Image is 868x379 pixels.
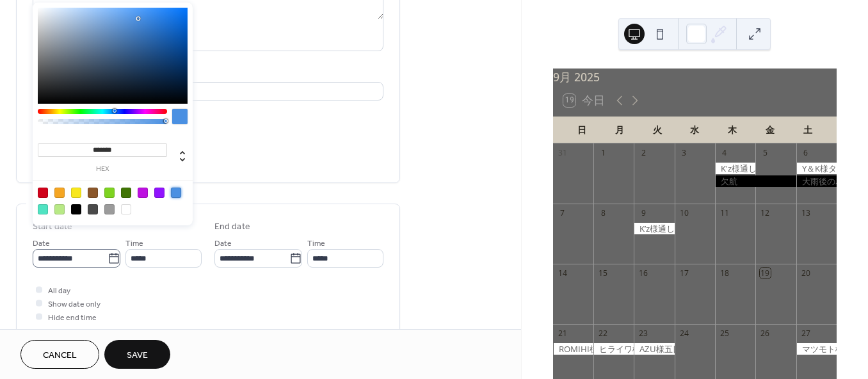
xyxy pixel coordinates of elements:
span: All day [48,284,70,298]
div: #FFFFFF [121,204,131,214]
button: Save [104,340,170,369]
div: 1 [598,147,609,158]
div: 月 [600,117,638,143]
div: #8B572A [88,188,98,198]
div: 2 [638,147,649,158]
div: #F8E71C [71,188,81,198]
div: 木 [714,117,751,143]
div: 欠航 [715,175,796,187]
div: #9B9B9B [104,204,115,214]
div: 22 [598,328,609,339]
span: Hide end time [48,311,97,325]
div: 19 [760,268,771,278]
div: K'z様通し便 [715,163,755,174]
div: 21 [557,328,568,339]
div: #BD10E0 [138,188,148,198]
div: 25 [719,328,730,339]
div: 土 [789,117,826,143]
div: Location [33,67,381,80]
div: 10 [679,207,689,218]
div: 日 [563,117,601,143]
span: Time [125,237,143,250]
div: #4A4A4A [88,204,98,214]
div: 18 [719,268,730,278]
div: Start date [33,220,72,234]
div: Y＆K様タイラバ便 [796,163,837,174]
span: Date [33,237,50,250]
div: 火 [638,117,676,143]
div: 大雨後の為欠航 [796,175,837,187]
label: hex [38,166,167,173]
div: AZU様五目便 [634,343,674,355]
div: 23 [638,328,649,339]
div: #F5A623 [54,188,65,198]
span: Time [307,237,325,250]
div: K’z様通し便 [634,223,674,234]
div: 15 [598,268,609,278]
button: Cancel [20,340,99,369]
div: 24 [679,328,689,339]
div: ROMIHI様サワラ・太刀魚リレー [553,343,593,355]
div: #50E3C2 [38,204,48,214]
div: 4 [719,147,730,158]
div: #417505 [121,188,131,198]
div: ヒライワ様サワラ・鯛ラバ便 [593,343,634,355]
div: マツモト様タイラバ便 [796,343,837,355]
div: 金 [751,117,789,143]
div: #000000 [71,204,81,214]
div: 11 [719,207,730,218]
div: #9013FE [154,188,165,198]
div: #B8E986 [54,204,65,214]
div: #7ED321 [104,188,115,198]
div: 6 [800,147,811,158]
div: 14 [557,268,568,278]
div: #4A90E2 [171,188,181,198]
div: 8 [598,207,609,218]
div: 7 [557,207,568,218]
div: End date [214,220,250,234]
div: #D0021B [38,188,48,198]
span: Save [127,349,148,362]
div: 31 [557,147,568,158]
span: Cancel [43,349,77,362]
div: 9 [638,207,649,218]
span: Show date only [48,298,100,311]
div: 9月 2025 [553,69,837,85]
div: 17 [679,268,689,278]
div: 16 [638,268,649,278]
div: 5 [760,147,771,158]
div: 3 [679,147,689,158]
div: 20 [800,268,811,278]
div: 26 [760,328,771,339]
div: 27 [800,328,811,339]
span: Date [214,237,232,250]
div: 13 [800,207,811,218]
div: 水 [676,117,714,143]
div: 12 [760,207,771,218]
